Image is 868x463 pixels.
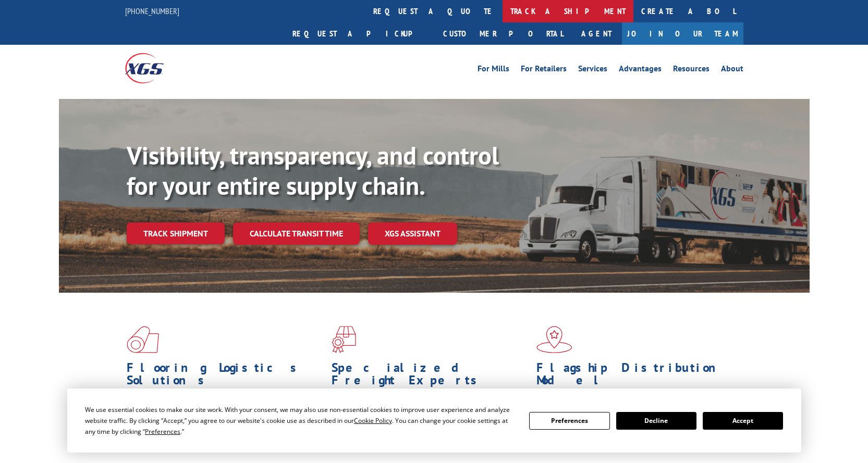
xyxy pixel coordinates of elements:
[703,412,783,430] button: Accept
[332,326,356,353] img: xgs-icon-focused-on-flooring-red
[368,222,457,245] a: XGS ASSISTANT
[67,389,801,453] div: Cookie Consent Prompt
[521,65,567,76] a: For Retailers
[354,416,392,425] span: Cookie Policy
[127,139,499,202] b: Visibility, transparency, and control for your entire supply chain.
[233,222,360,245] a: Calculate transit time
[85,404,517,437] div: We use essential cookies to make our site work. With your consent, we may also use non-essential ...
[127,361,324,392] h1: Flooring Logistics Solutions
[435,22,571,45] a: Customer Portal
[578,65,607,76] a: Services
[721,65,743,76] a: About
[529,412,609,430] button: Preferences
[536,326,572,353] img: xgs-icon-flagship-distribution-model-red
[332,361,529,392] h1: Specialized Freight Experts
[673,65,710,76] a: Resources
[616,412,696,430] button: Decline
[571,22,622,45] a: Agent
[536,361,733,392] h1: Flagship Distribution Model
[619,65,662,76] a: Advantages
[478,65,509,76] a: For Mills
[127,222,225,244] a: Track shipment
[622,22,743,45] a: Join Our Team
[285,22,435,45] a: Request a pickup
[145,427,180,436] span: Preferences
[125,6,179,16] a: [PHONE_NUMBER]
[127,326,159,353] img: xgs-icon-total-supply-chain-intelligence-red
